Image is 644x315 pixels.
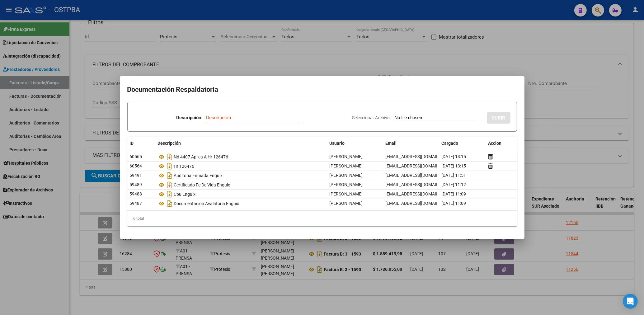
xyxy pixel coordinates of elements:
div: Cbu Enguix [158,189,325,199]
datatable-header-cell: Descripción [155,137,327,150]
span: [PERSON_NAME] [330,173,363,178]
datatable-header-cell: ID [127,137,155,150]
span: [EMAIL_ADDRESS][DOMAIN_NAME] [386,201,455,206]
i: Descargar documento [166,189,174,199]
span: [DATE] 11:09 [442,191,466,196]
span: 59488 [130,191,142,196]
span: 59487 [130,201,142,206]
div: Open Intercom Messenger [623,294,638,309]
span: [PERSON_NAME] [330,182,363,187]
datatable-header-cell: Accion [486,137,517,150]
h2: Documentación Respaldatoria [127,84,517,96]
span: 60564 [130,163,142,168]
span: Usuario [330,141,345,146]
span: SUBIR [492,115,505,121]
span: 60565 [130,154,142,159]
span: [DATE] 13:15 [442,163,466,168]
datatable-header-cell: Email [383,137,439,150]
span: Email [386,141,397,146]
span: [EMAIL_ADDRESS][DOMAIN_NAME] [386,191,455,196]
span: [EMAIL_ADDRESS][DOMAIN_NAME] [386,173,455,178]
span: [EMAIL_ADDRESS][DOMAIN_NAME] [386,182,455,187]
span: [DATE] 11:51 [442,173,466,178]
p: Descripción [176,114,201,121]
span: [DATE] 13:15 [442,154,466,159]
span: 59491 [130,173,142,178]
i: Descargar documento [166,199,174,209]
span: 59489 [130,182,142,187]
i: Descargar documento [166,171,174,181]
span: [PERSON_NAME] [330,191,363,196]
span: Descripción [158,141,181,146]
datatable-header-cell: Usuario [327,137,383,150]
datatable-header-cell: Cargado [439,137,486,150]
div: Certificado Fe De Vida Enguix [158,180,325,190]
i: Descargar documento [166,161,174,171]
span: [DATE] 11:09 [442,201,466,206]
div: Auditoria Firmada Enguix [158,171,325,181]
div: Nd 4407 Aplica A Hr 126476 [158,152,325,162]
span: [EMAIL_ADDRESS][DOMAIN_NAME] [386,163,455,168]
span: ID [130,141,134,146]
span: Cargado [442,141,458,146]
span: Accion [488,141,502,146]
div: 6 total [127,211,517,226]
span: [PERSON_NAME] [330,163,363,168]
span: [EMAIL_ADDRESS][DOMAIN_NAME] [386,154,455,159]
span: [DATE] 11:12 [442,182,466,187]
i: Descargar documento [166,152,174,162]
span: Seleccionar Archivo [352,115,390,120]
div: Hr 126476 [158,161,325,171]
button: SUBIR [487,112,510,124]
i: Descargar documento [166,180,174,190]
span: [PERSON_NAME] [330,201,363,206]
span: [PERSON_NAME] [330,154,363,159]
div: Documentacion Avalatoria Enguix [158,199,325,209]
